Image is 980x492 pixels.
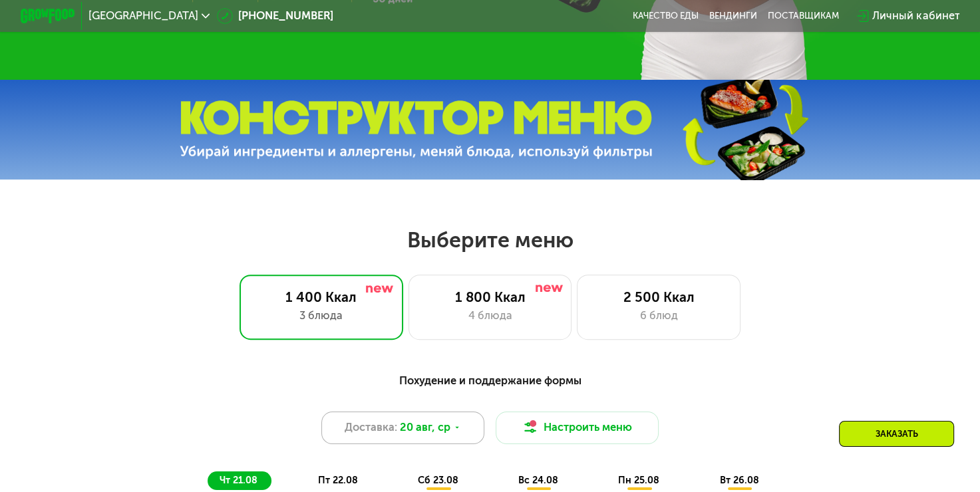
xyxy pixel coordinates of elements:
[591,308,727,324] div: 6 блюд
[872,8,959,25] div: Личный кабинет
[422,289,558,306] div: 1 800 Ккал
[345,420,397,436] span: Доставка:
[768,11,839,21] div: поставщикам
[496,412,659,444] button: Настроить меню
[400,420,450,436] span: 20 авг, ср
[719,475,758,486] span: вт 26.08
[318,475,358,486] span: пт 22.08
[418,475,458,486] span: сб 23.08
[518,475,558,486] span: вс 24.08
[839,421,954,447] div: Заказать
[422,308,558,324] div: 4 блюда
[88,11,198,21] span: [GEOGRAPHIC_DATA]
[618,475,659,486] span: пн 25.08
[709,11,757,21] a: Вендинги
[220,475,257,486] span: чт 21.08
[254,308,389,324] div: 3 блюда
[43,227,936,253] h2: Выберите меню
[87,372,893,390] div: Похудение и поддержание формы
[217,8,334,25] a: [PHONE_NUMBER]
[633,11,699,21] a: Качество еды
[591,289,727,306] div: 2 500 Ккал
[254,289,389,306] div: 1 400 Ккал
